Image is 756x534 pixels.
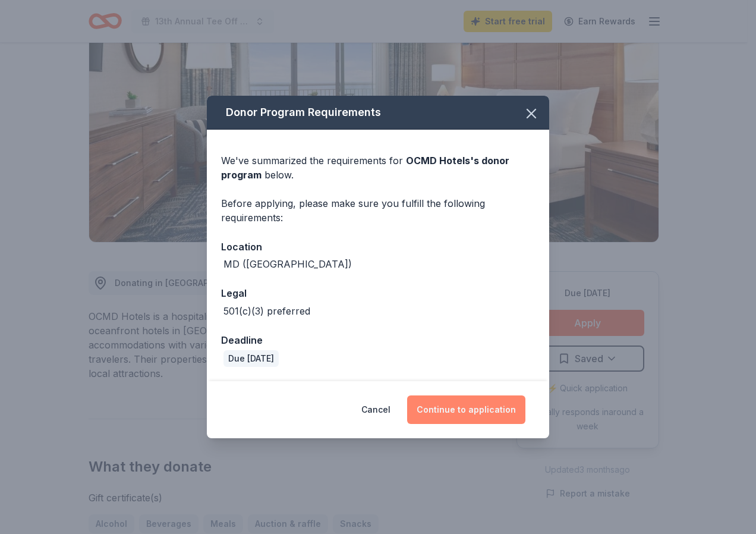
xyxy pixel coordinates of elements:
[221,285,535,301] div: Legal
[221,196,535,225] div: Before applying, please make sure you fulfill the following requirements:
[221,153,535,182] div: We've summarized the requirements for below.
[223,257,352,271] div: MD ([GEOGRAPHIC_DATA])
[361,395,390,424] button: Cancel
[407,395,525,424] button: Continue to application
[207,96,549,130] div: Donor Program Requirements
[223,350,279,367] div: Due [DATE]
[221,332,535,348] div: Deadline
[223,304,310,318] div: 501(c)(3) preferred
[221,239,535,255] div: Location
